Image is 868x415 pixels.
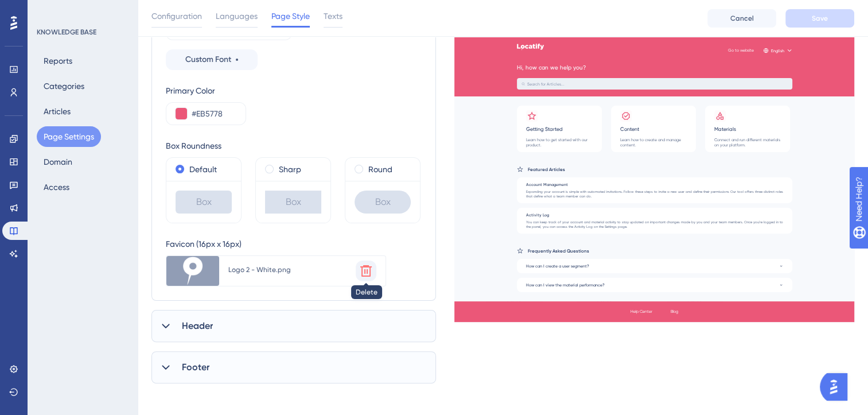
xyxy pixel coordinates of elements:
[37,76,91,96] button: Categories
[189,162,217,176] label: Default
[27,3,72,17] span: Need Help?
[707,9,776,28] button: Cancel
[730,14,754,23] span: Cancel
[37,28,96,37] div: KNOWLEDGE BASE
[368,162,392,176] label: Round
[166,49,258,70] button: Custom Font
[182,319,213,333] span: Header
[37,152,79,172] button: Domain
[355,191,411,214] div: Box
[37,177,76,197] button: Access
[812,14,828,23] span: Save
[185,53,231,67] span: Custom Font
[182,360,209,374] span: Footer
[37,101,77,122] button: Articles
[271,9,310,23] span: Page Style
[37,51,79,71] button: Reports
[265,191,321,214] div: Box
[166,237,386,251] div: Favicon (16px x 16px)
[151,9,202,23] span: Configuration
[324,9,342,23] span: Texts
[166,84,246,98] div: Primary Color
[166,139,421,153] div: Box Roundness
[820,370,854,404] iframe: UserGuiding AI Assistant Launcher
[176,191,232,214] div: Box
[228,265,355,274] div: Logo 2 - White.png
[178,256,208,286] img: file-1757420243933.png
[785,9,854,28] button: Save
[279,162,301,176] label: Sharp
[37,126,101,147] button: Page Settings
[216,9,258,23] span: Languages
